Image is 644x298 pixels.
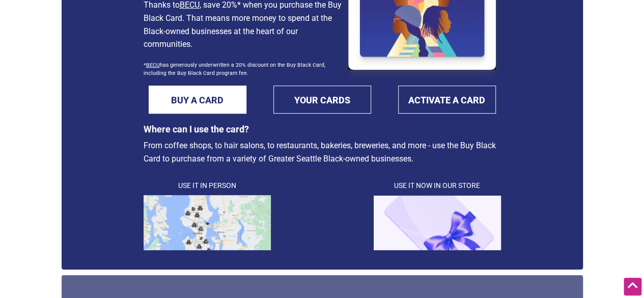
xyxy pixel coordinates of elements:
h4: Use It Now in Our Store [374,181,501,191]
img: map.png [144,195,271,250]
h3: Where can I use the card? [144,124,501,134]
a: BUY A CARD [149,86,246,114]
a: YOUR CARDS [273,86,371,114]
p: From coffee shops, to hair salons, to restaurants, bakeries, breweries, and more - use the Buy Bl... [144,139,501,165]
a: ACTIVATE A CARD [398,86,496,114]
sub: * has generously underwritten a 20% discount on the Buy Black Card, including the Buy Black Card ... [144,62,325,76]
div: Scroll Back to Top [624,278,641,295]
img: cardpurple1.png [374,195,501,250]
a: BECU [146,62,160,68]
h4: Use It in Person [144,181,271,191]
